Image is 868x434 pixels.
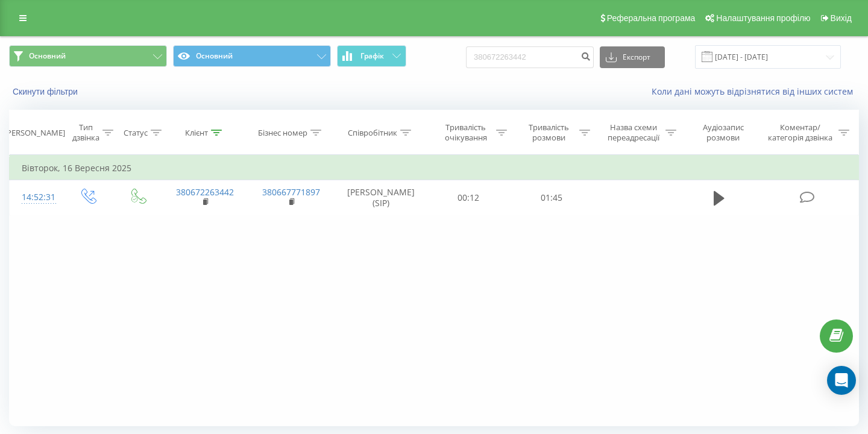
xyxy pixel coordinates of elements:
[173,45,331,67] button: Основний
[360,52,384,60] span: Графік
[521,122,576,143] div: Тривалість розмови
[258,128,307,138] div: Бізнес номер
[335,180,427,215] td: [PERSON_NAME] (SIP)
[22,186,51,209] div: 14:52:31
[176,186,234,198] a: 380672263442
[604,122,662,143] div: Назва схеми переадресації
[607,13,696,23] span: Реферальна програма
[337,45,406,67] button: Графік
[185,128,208,138] div: Клієнт
[438,122,494,143] div: Тривалість очікування
[9,45,167,67] button: Основний
[827,366,856,395] div: Open Intercom Messenger
[652,86,859,97] a: Коли дані можуть відрізнятися вiд інших систем
[348,128,397,138] div: Співробітник
[427,180,511,215] td: 00:12
[262,186,320,198] a: 380667771897
[9,86,84,97] button: Скинути фільтри
[124,128,148,138] div: Статус
[690,122,756,143] div: Аудіозапис розмови
[10,156,859,180] td: Вівторок, 16 Вересня 2025
[4,128,65,138] div: [PERSON_NAME]
[716,13,810,23] span: Налаштування профілю
[29,51,66,61] span: Основний
[466,46,594,68] input: Пошук за номером
[510,180,593,215] td: 01:45
[600,46,665,68] button: Експорт
[831,13,852,23] span: Вихід
[765,122,835,143] div: Коментар/категорія дзвінка
[72,122,99,143] div: Тип дзвінка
